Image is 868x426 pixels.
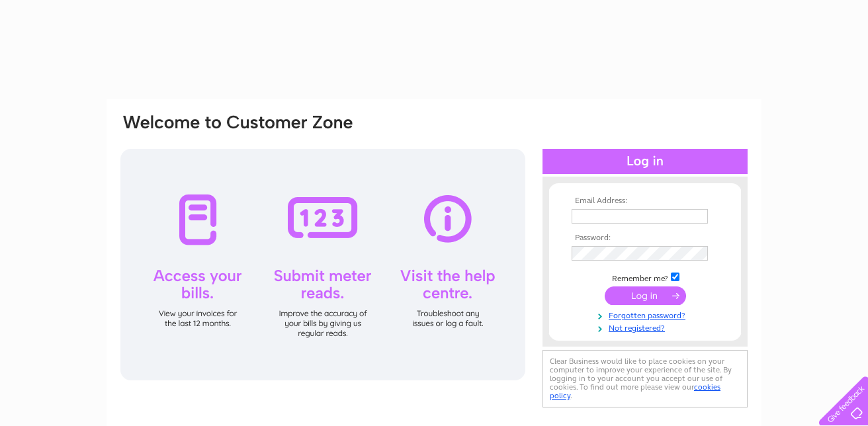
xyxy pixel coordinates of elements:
[568,271,722,284] td: Remember me?
[568,234,722,243] th: Password:
[572,308,722,321] a: Forgotten password?
[572,321,722,333] a: Not registered?
[550,382,720,400] a: cookies policy
[542,350,748,407] div: Clear Business would like to place cookies on your computer to improve your experience of the sit...
[568,196,722,206] th: Email Address:
[605,286,686,305] input: Submit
